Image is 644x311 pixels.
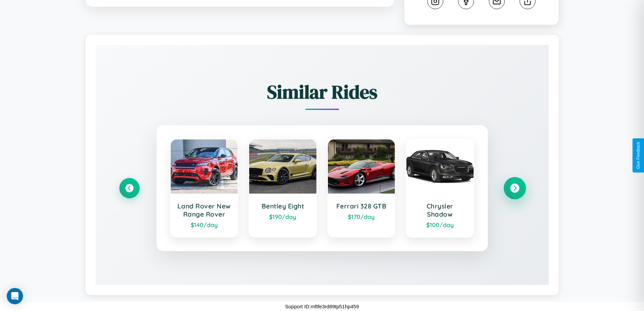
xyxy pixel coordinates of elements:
[413,202,467,218] h3: Chrysler Shadow
[335,213,388,220] div: $ 170 /day
[256,213,310,220] div: $ 190 /day
[413,221,467,228] div: $ 100 /day
[177,221,231,228] div: $ 140 /day
[256,202,310,210] h3: Bentley Eight
[7,288,23,304] div: Open Intercom Messenger
[406,139,474,238] a: Chrysler Shadow$100/day
[285,302,359,311] p: Support ID: mftfe3rd89tp51hp459
[177,202,231,218] h3: Land Rover New Range Rover
[170,139,239,238] a: Land Rover New Range Rover$140/day
[335,202,388,210] h3: Ferrari 328 GTB
[248,139,317,238] a: Bentley Eight$190/day
[327,139,396,238] a: Ferrari 328 GTB$170/day
[636,142,641,169] div: Give Feedback
[119,79,525,105] h2: Similar Rides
